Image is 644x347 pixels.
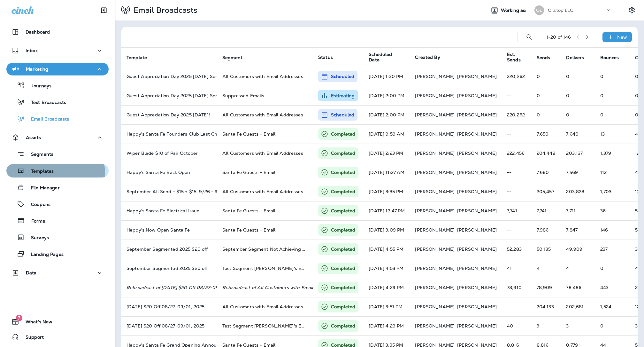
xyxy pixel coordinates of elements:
[502,297,532,316] td: --
[415,304,455,309] p: [PERSON_NAME]
[561,297,595,316] td: 202,681
[364,163,410,182] td: [DATE] 11:27 AM
[561,316,595,335] td: 3
[126,208,212,213] p: Happy's Santa Fe Electrical Issue
[415,266,455,271] p: [PERSON_NAME]
[457,323,497,328] p: [PERSON_NAME]
[364,144,410,163] td: [DATE] 2:23 PM
[126,74,212,79] p: Guest Appreciation Day 2025 Wednesday Send
[532,259,561,278] td: 4
[364,278,410,297] td: [DATE] 4:29 PM
[561,278,595,297] td: 78,486
[595,124,630,144] td: 13
[457,304,497,309] p: [PERSON_NAME]
[635,323,638,329] span: Open rate:100% (Opens/Sends)
[532,297,561,316] td: 204,133
[532,316,561,335] td: 3
[532,163,561,182] td: 7,680
[600,55,619,60] span: Bounces
[126,247,212,252] p: September Segmented 2025 $20 off
[25,83,51,89] p: Journeys
[502,124,532,144] td: --
[331,246,355,252] p: Completed
[6,26,109,38] button: Dashboard
[595,259,630,278] td: 0
[364,259,410,278] td: [DATE] 4:53 PM
[415,227,455,233] p: [PERSON_NAME]
[502,278,532,297] td: 78,910
[457,74,497,79] p: [PERSON_NAME]
[6,164,109,177] button: Templates
[595,201,630,220] td: 36
[561,86,595,105] td: 0
[415,323,455,328] p: [PERSON_NAME]
[457,285,497,290] p: [PERSON_NAME]
[331,265,355,272] p: Completed
[222,55,251,60] span: Segment
[331,284,355,291] p: Completed
[126,55,155,60] span: Template
[457,227,497,233] p: [PERSON_NAME]
[222,150,303,156] span: All Customers with Email Addresses
[595,220,630,240] td: 146
[502,163,532,182] td: --
[635,74,638,79] span: 0
[595,316,630,335] td: 0
[537,55,559,60] span: Sends
[415,74,455,79] p: [PERSON_NAME]
[415,285,455,290] p: [PERSON_NAME]
[457,170,497,175] p: [PERSON_NAME]
[595,86,630,105] td: 0
[25,252,64,258] p: Landing Pages
[331,150,355,156] p: Completed
[331,92,355,99] p: Estimating
[26,67,48,72] p: Marketing
[561,259,595,278] td: 4
[222,285,308,290] p: Rebroadcast of All Customers with Email Addresses
[566,55,592,60] span: Delivers
[6,266,109,279] button: Data
[25,169,54,175] p: Templates
[369,52,399,63] span: Scheduled Date
[222,227,275,233] span: Santa Fe Guests - Email
[364,105,410,124] td: [DATE] 2:00 PM
[126,131,212,137] p: Happy's Santa Fe Founders Club Last Chance
[561,105,595,124] td: 0
[364,67,410,86] td: [DATE] 1:30 PM
[364,86,410,105] td: [DATE] 2:00 PM
[126,266,212,271] p: September Segmented 2025 $20 off
[532,278,561,297] td: 78,909
[6,231,109,244] button: Surveys
[617,35,627,40] p: New
[126,151,212,156] p: Wiper Blade $10 of Pair October
[331,188,355,195] p: Completed
[331,112,354,118] p: Scheduled
[222,265,335,271] span: Test Segment Jay's Email Addresses
[502,220,532,240] td: --
[126,93,212,98] p: Guest Appreciation Day 2025 Wednesday Send
[6,181,109,194] button: File Manager
[26,135,41,140] p: Assets
[331,304,355,310] p: Completed
[126,170,212,175] p: Happy's Santa Fe Back Open
[25,116,69,122] p: Email Broadcasts
[502,316,532,335] td: 40
[532,220,561,240] td: 7,986
[457,208,497,213] p: [PERSON_NAME]
[6,331,109,343] button: Support
[222,55,242,60] span: Segment
[26,29,50,35] p: Dashboard
[457,112,497,117] p: [PERSON_NAME]
[126,55,147,60] span: Template
[595,105,630,124] td: 0
[126,112,212,117] p: Guest Appreciation Day 2025 Tomorrow!
[364,316,410,335] td: [DATE] 4:29 PM
[532,86,561,105] td: 0
[25,202,50,208] p: Coupons
[532,67,561,86] td: 0
[635,93,638,99] span: 0
[6,214,109,227] button: Forms
[25,185,60,191] p: File Manager
[222,170,275,175] span: Santa Fe Guests - Email
[19,335,44,342] span: Support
